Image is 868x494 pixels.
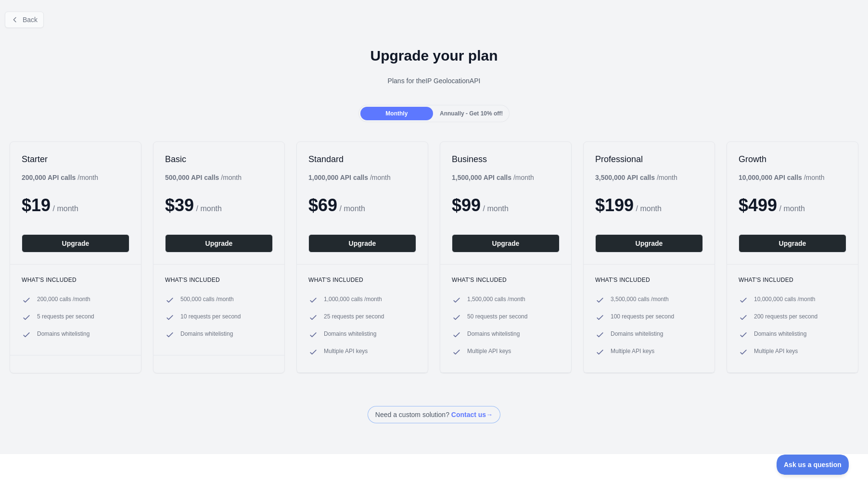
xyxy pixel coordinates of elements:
span: $ 69 [308,195,337,215]
span: $ 199 [595,195,634,215]
span: $ 99 [452,195,481,215]
b: 1,000,000 API calls [308,174,368,181]
h2: Business [452,153,560,165]
div: / month [452,173,534,182]
h2: Professional [595,153,703,165]
div: / month [595,173,677,182]
h2: Standard [308,153,416,165]
div: / month [308,173,391,182]
iframe: Toggle Customer Support [777,455,849,475]
b: 1,500,000 API calls [452,174,511,181]
b: 3,500,000 API calls [595,174,655,181]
